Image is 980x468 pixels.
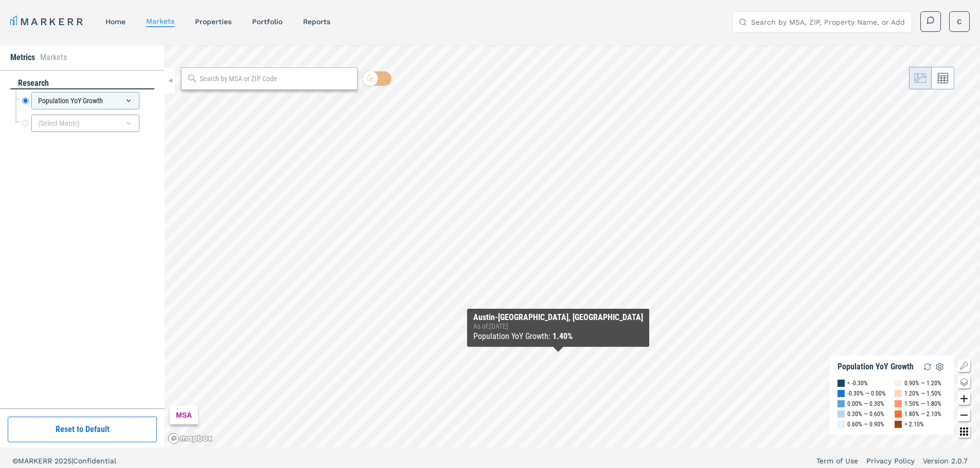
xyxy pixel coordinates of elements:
[200,73,352,84] input: Search by MSA or ZIP Code
[847,409,884,419] div: 0.30% — 0.60%
[170,406,198,424] div: MSA
[904,409,941,419] div: 1.80% — 2.10%
[921,361,934,373] img: Reload Legend
[904,419,924,429] div: > 2.10%
[146,17,174,25] a: markets
[40,51,67,64] li: Markets
[904,378,941,388] div: 0.90% — 1.20%
[934,361,946,373] img: Settings
[73,457,116,465] span: Confidential
[847,419,884,429] div: 0.60% — 0.90%
[949,11,970,32] button: C
[55,457,73,465] span: 2025 |
[958,360,970,372] button: Show/Hide Legend Map Button
[958,409,970,421] button: Zoom out map button
[473,322,643,330] div: As of : [DATE]
[751,12,905,32] input: Search by MSA, ZIP, Property Name, or Address
[866,456,915,466] a: Privacy Policy
[958,425,970,438] button: Other options map button
[10,78,154,89] div: research
[553,331,573,341] b: 1.40%
[473,330,643,343] div: Population YoY Growth :
[303,17,330,26] a: reports
[10,51,35,64] li: Metrics
[165,45,980,447] canvas: Map
[847,388,886,399] div: -0.30% — 0.00%
[31,92,139,109] div: Population YoY Growth
[958,376,970,388] button: Change style map button
[8,417,157,442] button: Reset to Default
[957,16,962,27] span: C
[847,399,884,409] div: 0.00% — 0.30%
[816,456,858,466] a: Term of Use
[252,17,282,26] a: Portfolio
[168,433,213,444] a: Mapbox logo
[904,388,941,399] div: 1.20% — 1.50%
[473,313,643,343] div: Map Tooltip Content
[12,457,18,465] span: ©
[838,362,914,372] div: Population YoY Growth
[18,457,55,465] span: MARKERR
[473,313,643,322] div: Austin-[GEOGRAPHIC_DATA], [GEOGRAPHIC_DATA]
[847,378,868,388] div: < -0.30%
[195,17,231,26] a: properties
[105,17,126,26] a: home
[31,115,139,132] div: (Select Metric)
[923,456,968,466] a: Version 2.0.7
[904,399,941,409] div: 1.50% — 1.80%
[10,14,85,29] a: MARKERR
[958,392,970,405] button: Zoom in map button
